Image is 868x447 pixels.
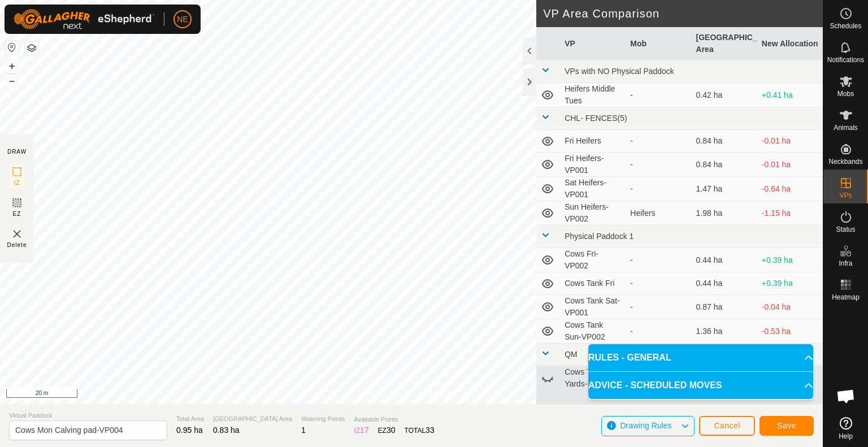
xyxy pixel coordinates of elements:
[757,319,823,344] td: -0.53 ha
[834,124,858,131] span: Animals
[757,27,823,60] th: New Allocation
[759,416,814,436] button: Save
[630,277,687,289] div: -
[757,272,823,295] td: +0.39 ha
[829,379,863,413] div: Open chat
[565,67,674,76] span: VPs with NO Physical Paddock
[560,248,626,272] td: Cows Fri-VP002
[354,424,368,436] div: IZ
[692,201,757,225] td: 1.98 ha
[692,272,757,295] td: 0.44 ha
[560,319,626,344] td: Cows Tank Sun-VP002
[560,295,626,319] td: Cows Tank Sat-VP001
[692,27,757,60] th: [GEOGRAPHIC_DATA] Area
[837,90,854,97] span: Mobs
[630,254,687,266] div: -
[176,414,204,424] span: Total Area
[757,201,823,225] td: -1.15 ha
[630,183,687,195] div: -
[692,319,757,344] td: 1.36 ha
[560,272,626,295] td: Cows Tank Fri
[405,424,435,436] div: TOTAL
[13,210,21,218] span: EZ
[5,41,19,54] button: Reset Map
[630,89,687,101] div: -
[588,372,813,399] p-accordion-header: ADVICE - SCHEDULED MOVES
[626,27,691,60] th: Mob
[757,295,823,319] td: -0.04 ha
[7,241,27,249] span: Delete
[360,426,369,435] span: 17
[757,153,823,177] td: -0.01 ha
[757,83,823,107] td: +0.41 ha
[9,411,167,420] span: Virtual Paddock
[565,350,578,359] span: QM
[757,248,823,272] td: +0.39 ha
[588,344,813,371] p-accordion-header: RULES - GENERAL
[832,294,860,301] span: Heatmap
[7,147,27,156] div: DRAW
[560,153,626,177] td: Fri Heifers-VP001
[387,426,396,435] span: 30
[560,130,626,153] td: Fri Heifers
[565,114,627,123] span: CHL- FENCES(5)
[588,379,722,392] span: ADVICE - SCHEDULED MOVES
[213,414,292,424] span: [GEOGRAPHIC_DATA] Area
[560,366,626,390] td: Cows Tues Yards-VP003
[827,57,864,63] span: Notifications
[836,226,855,233] span: Status
[25,41,38,55] button: Map Layers
[176,426,203,435] span: 0.95 ha
[620,421,671,430] span: Drawing Rules
[757,177,823,201] td: -0.64 ha
[714,421,740,430] span: Cancel
[692,153,757,177] td: 0.84 ha
[5,74,19,88] button: –
[426,426,435,435] span: 33
[828,158,862,165] span: Neckbands
[757,130,823,153] td: -0.01 ha
[565,232,633,241] span: Physical Paddock 1
[10,227,24,241] img: VP
[630,326,687,337] div: -
[560,201,626,225] td: Sun Heifers-VP002
[692,177,757,201] td: 1.47 ha
[543,7,823,20] h2: VP Area Comparison
[14,9,155,29] img: Gallagher Logo
[560,27,626,60] th: VP
[692,295,757,319] td: 0.87 ha
[5,59,19,73] button: +
[777,421,796,430] span: Save
[560,177,626,201] td: Sat Heifers-VP001
[630,159,687,171] div: -
[839,192,852,199] span: VPs
[560,83,626,107] td: Heifers Middle Tues
[177,14,188,25] span: NE
[378,424,396,436] div: EZ
[823,413,868,444] a: Help
[301,414,345,424] span: Watering Points
[839,260,852,267] span: Infra
[839,433,853,440] span: Help
[692,130,757,153] td: 0.84 ha
[301,426,306,435] span: 1
[14,179,20,187] span: IZ
[692,83,757,107] td: 0.42 ha
[423,389,456,400] a: Contact Us
[367,389,409,400] a: Privacy Policy
[830,23,861,29] span: Schedules
[692,248,757,272] td: 0.44 ha
[213,426,240,435] span: 0.83 ha
[699,416,755,436] button: Cancel
[630,135,687,147] div: -
[630,207,687,219] div: Heifers
[630,301,687,313] div: -
[354,415,434,424] span: Available Points
[588,351,671,364] span: RULES - GENERAL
